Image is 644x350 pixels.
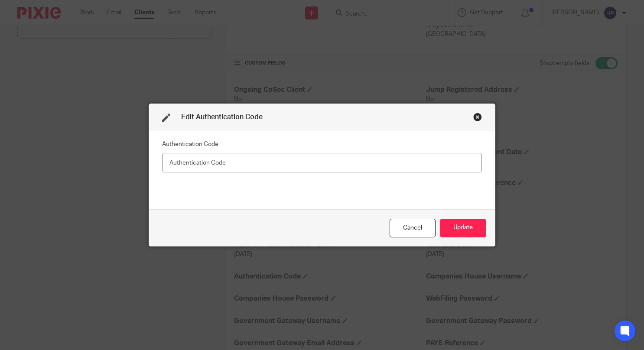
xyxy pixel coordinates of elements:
div: Close this dialog window [473,113,482,121]
button: Update [440,219,486,237]
label: Authentication Code [162,140,218,149]
span: Edit Authentication Code [181,113,263,120]
div: Close this dialog window [390,219,436,237]
input: Authentication Code [162,153,482,172]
